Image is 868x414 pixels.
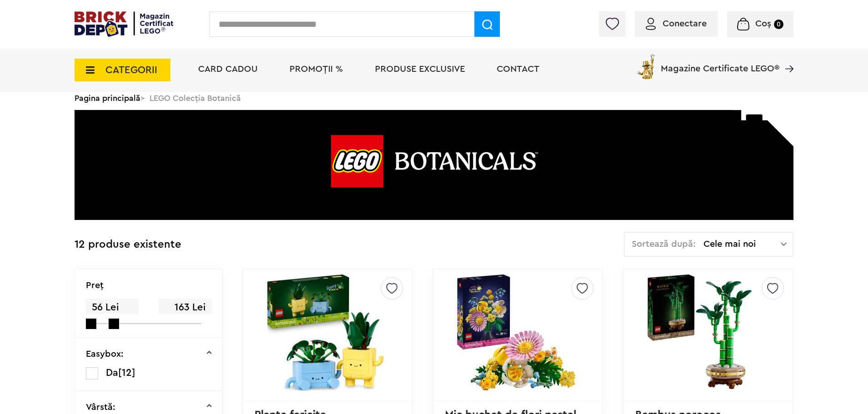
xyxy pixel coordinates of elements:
[198,65,258,74] a: Card Cadou
[86,281,104,290] p: Preţ
[644,271,772,399] img: Bambus norocos
[632,239,696,249] span: Sortează după:
[75,110,793,220] img: LEGO Colecția Botanică
[497,65,539,74] a: Contact
[106,368,118,378] span: Da
[755,19,771,28] span: Coș
[118,368,135,378] span: [12]
[454,271,581,399] img: Mic buchet de flori pastel
[75,94,140,102] a: Pagina principală
[86,349,124,359] p: Easybox:
[375,65,465,74] a: Produse exclusive
[779,52,793,61] a: Magazine Certificate LEGO®
[75,86,793,110] div: > LEGO Colecția Botanică
[86,299,139,316] span: 56 Lei
[105,65,157,75] span: CATEGORII
[159,299,211,316] span: 163 Lei
[646,19,707,28] a: Conectare
[661,52,779,73] span: Magazine Certificate LEGO®
[264,271,391,399] img: Plante fericite
[663,19,707,28] span: Conectare
[703,239,781,249] span: Cele mai noi
[289,65,343,74] a: PROMOȚII %
[86,403,115,412] p: Vârstă:
[75,232,181,258] div: 12 produse existente
[774,20,783,29] small: 0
